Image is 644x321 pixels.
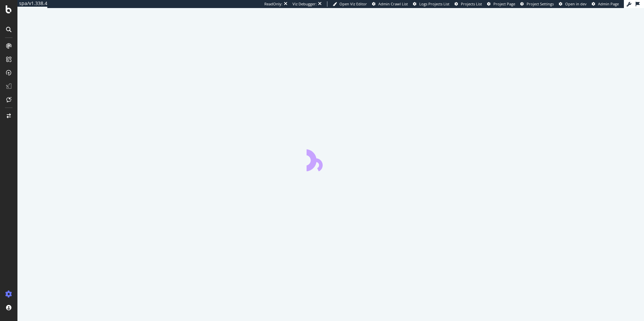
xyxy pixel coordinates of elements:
span: Open in dev [565,1,587,6]
a: Project Settings [520,1,554,7]
span: Admin Page [598,1,619,6]
a: Admin Page [592,1,619,7]
a: Project Page [487,1,515,7]
div: ReadOnly: [264,1,282,7]
a: Open in dev [559,1,587,7]
a: Admin Crawl List [372,1,408,7]
span: Projects List [461,1,482,6]
a: Open Viz Editor [333,1,367,7]
span: Project Page [493,1,515,6]
a: Projects List [454,1,482,7]
span: Open Viz Editor [339,1,367,6]
span: Project Settings [527,1,554,6]
div: Viz Debugger: [292,1,317,7]
div: animation [307,147,355,171]
span: Logs Projects List [419,1,449,6]
span: Admin Crawl List [378,1,408,6]
a: Logs Projects List [413,1,449,7]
